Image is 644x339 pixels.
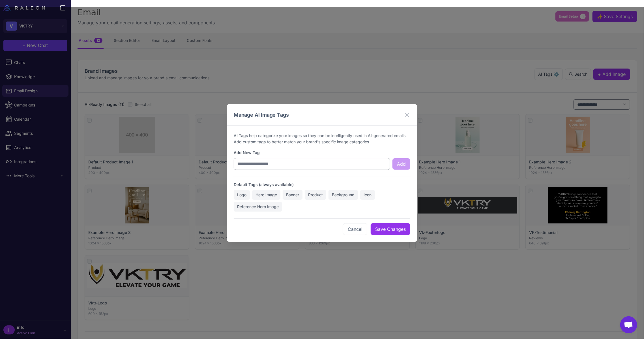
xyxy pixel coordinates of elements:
[234,111,289,119] h3: Manage AI Image Tags
[234,202,282,212] span: Reference Hero Image
[234,150,410,156] h4: Add New Tag
[371,223,410,235] button: Save Changes
[620,316,637,333] a: Open chat
[3,5,45,11] img: Raleon Logo
[3,5,47,11] a: Raleon Logo
[234,182,410,188] h4: Default Tags (always available)
[305,190,326,200] span: Product
[234,190,250,200] span: Logo
[329,190,358,200] span: Background
[234,133,410,145] p: AI Tags help categorize your images so they can be intelligently used in AI-generated emails. Add...
[283,190,302,200] span: Banner
[252,190,280,200] span: Hero Image
[343,223,367,235] button: Cancel
[392,158,410,170] button: Add
[360,190,375,200] span: Icon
